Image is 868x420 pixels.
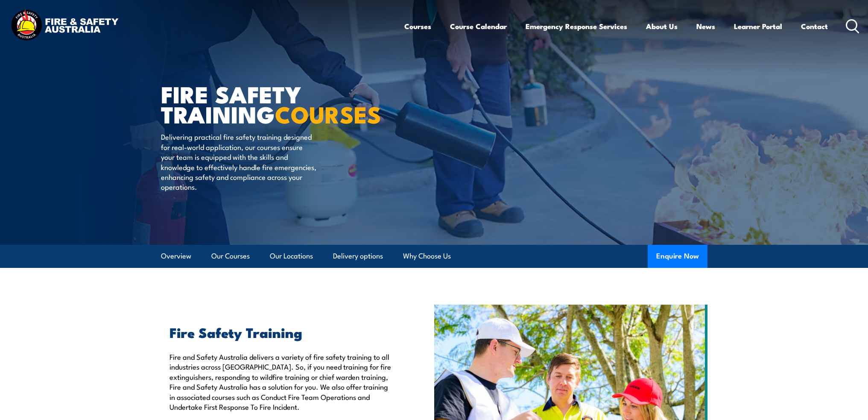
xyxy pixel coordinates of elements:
[526,15,627,38] a: Emergency Response Services
[404,15,431,38] a: Courses
[450,15,507,38] a: Course Calendar
[801,15,828,38] a: Contact
[270,245,313,267] a: Our Locations
[161,245,191,267] a: Overview
[646,15,678,38] a: About Us
[333,245,383,267] a: Delivery options
[734,15,782,38] a: Learner Portal
[403,245,451,267] a: Why Choose Us
[211,245,250,267] a: Our Courses
[161,132,317,191] p: Delivering practical fire safety training designed for real-world application, our courses ensure...
[170,352,395,411] p: Fire and Safety Australia delivers a variety of fire safety training to all industries across [GE...
[275,96,381,131] strong: COURSES
[161,84,372,123] h1: FIRE SAFETY TRAINING
[696,15,715,38] a: News
[648,245,707,268] button: Enquire Now
[170,326,395,338] h2: Fire Safety Training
